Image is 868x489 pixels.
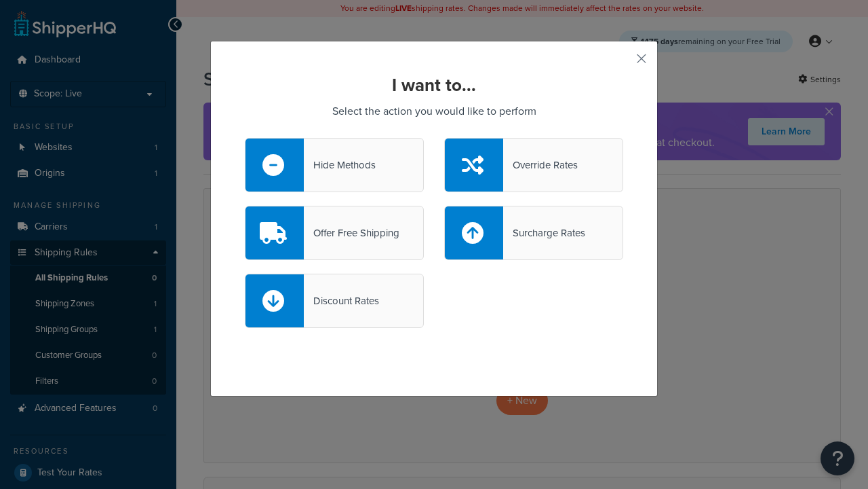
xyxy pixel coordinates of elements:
div: Surcharge Rates [503,223,585,242]
div: Override Rates [503,156,578,175]
div: Hide Methods [304,156,376,175]
strong: I want to... [392,72,476,98]
div: Offer Free Shipping [304,223,399,242]
div: Discount Rates [304,291,379,310]
p: Select the action you would like to perform [245,102,623,121]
